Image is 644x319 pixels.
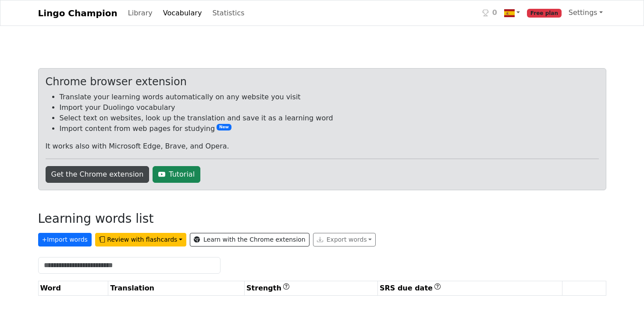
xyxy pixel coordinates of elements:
th: SRS due date [377,281,562,296]
a: Get the Chrome extension [46,166,149,183]
th: Strength [245,281,378,296]
li: Import your Duolingo vocabulary [60,102,599,113]
th: Word [38,281,108,296]
h3: Learning words list [38,211,154,226]
a: Vocabulary [160,4,206,22]
p: It works also with Microsoft Edge, Brave, and Opera. [46,141,599,152]
a: Lingo Champion [38,4,117,22]
a: 0 [479,4,501,22]
span: New [217,124,231,130]
a: Tutorial [153,166,200,183]
span: 0 [492,7,497,18]
div: Chrome browser extension [46,76,599,88]
img: es.svg [504,8,515,18]
a: Statistics [209,4,248,22]
li: Select text on websites, look up the translation and save it as a learning word [60,113,599,123]
a: Settings [565,4,606,22]
a: +Import words [38,233,95,242]
button: Review with flashcards [95,233,186,246]
li: Import content from web pages for studying [60,123,599,134]
span: Free plan [527,9,562,18]
th: Translation [108,281,245,296]
a: Free plan [523,4,565,22]
button: +Import words [38,233,92,246]
a: Library [125,4,156,22]
li: Translate your learning words automatically on any website you visit [60,92,599,102]
a: Learn with the Chrome extension [190,233,310,246]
